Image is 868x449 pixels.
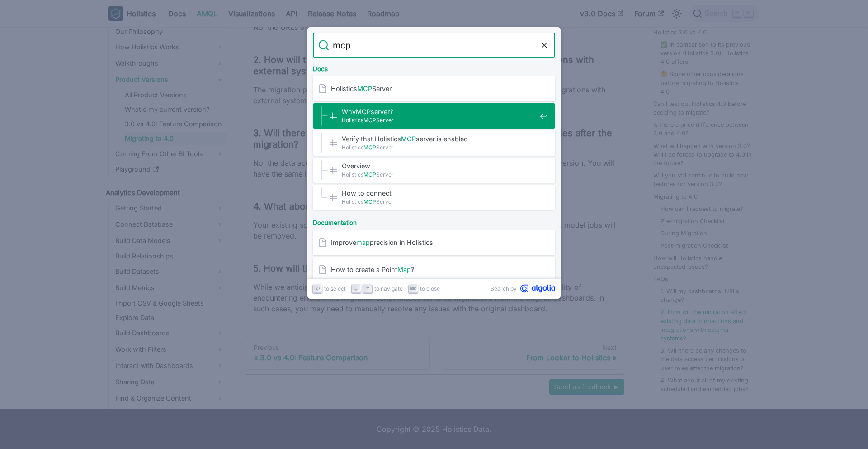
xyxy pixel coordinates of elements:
[397,266,411,273] mark: Map
[331,265,536,274] span: How to create a Point ?
[342,143,536,152] span: Holistics Server
[539,40,550,51] button: Clear the query
[313,103,555,129] a: WhyMCPserver?​HolisticsMCPServer
[363,117,376,124] mark: MCP
[364,285,371,292] svg: Arrow up
[342,189,536,197] span: How to connect​
[363,144,376,151] mark: MCP
[313,158,555,183] a: Overview​HolisticsMCPServer
[311,58,557,76] div: Docs
[331,238,536,247] span: Improve precision in Holistics
[313,257,555,282] a: How to create a PointMap?
[342,134,536,143] span: Verify that Holistics server is enabled​
[520,284,555,293] svg: Algolia
[357,85,372,92] mark: MCP
[314,285,321,292] svg: Enter key
[331,84,536,93] span: Holistics Server
[363,198,376,205] mark: MCP
[410,285,416,292] svg: Escape key
[313,230,555,255] a: Improvemapprecision in Holistics
[313,185,555,210] a: How to connect​HolisticsMCPServer
[353,285,359,292] svg: Arrow down
[356,239,370,246] mark: map
[342,197,536,206] span: Holistics Server
[342,162,536,170] span: Overview​
[356,108,371,115] mark: MCP
[313,130,555,156] a: Verify that HolisticsMCPserver is enabled​HolisticsMCPServer
[324,284,346,293] span: to select
[420,284,440,293] span: to close
[342,116,536,124] span: Holistics Server
[311,212,557,230] div: Documentation
[329,33,539,58] input: Search docs
[374,284,403,293] span: to navigate
[342,170,536,179] span: Holistics Server
[491,284,517,293] span: Search by
[491,284,555,293] a: Search byAlgolia
[313,76,555,101] a: HolisticsMCPServer
[363,171,376,178] mark: MCP
[401,135,416,143] mark: MCP
[342,107,536,116] span: Why server?​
